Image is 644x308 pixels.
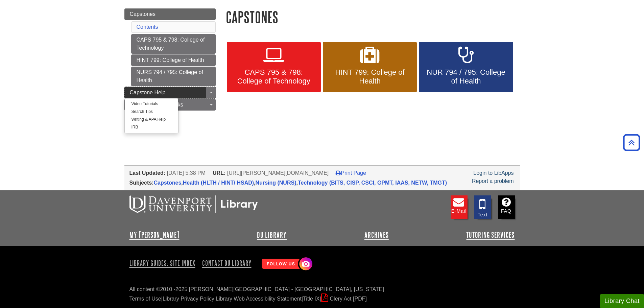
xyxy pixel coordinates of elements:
h1: Capstones [226,8,520,26]
a: IRB [125,123,178,131]
a: Search Tips [125,108,178,116]
a: Library Guides: Site Index [129,257,198,269]
a: My [PERSON_NAME] [129,231,180,239]
a: Capstones [154,180,182,186]
span: Subjects: [129,180,154,186]
span: CAPS 795 & 798: College of Technology [232,68,316,86]
span: Capstone Help [130,90,166,95]
a: E-mail [451,195,468,219]
a: DU Library [257,231,287,239]
a: HINT 799: College of Health [323,42,417,93]
a: Report a problem [472,178,514,184]
a: Tutoring Services [466,231,515,239]
a: Archives [364,231,389,239]
a: Library Web Accessibility Statement [216,296,302,302]
a: Technology (BITS, CISP, CSCI, GPMT, IAAS, NETW, TMGT) [298,180,447,186]
a: Clery Act [321,296,367,302]
i: Print Page [336,170,341,175]
a: Capstones [124,8,216,20]
a: NUR 794 / 795: College of Health [419,42,513,93]
a: Back to Top [621,138,642,147]
a: CAPS 795 & 798: College of Technology [227,42,321,93]
span: , , , [154,180,447,186]
span: [URL][PERSON_NAME][DOMAIN_NAME] [227,170,329,176]
span: [DATE] 5:38 PM [167,170,206,176]
a: HINT 799: College of Health [131,54,216,66]
a: Terms of Use [129,296,161,302]
span: Last Updated: [129,170,166,176]
button: Library Chat [600,294,644,308]
a: Contact DU Library [199,257,254,269]
a: Video Tutorials [125,100,178,108]
span: HINT 799: College of Health [328,68,412,86]
a: Library Privacy Policy [163,296,214,302]
span: Capstones [130,11,156,17]
a: Text [474,195,491,219]
a: Health (HLTH / HINT/ HSAD) [183,180,254,186]
a: Capstone Help [124,87,216,98]
span: NUR 794 / 795: College of Health [424,68,508,86]
img: DU Libraries [129,195,258,213]
a: NURS 794 / 795: College of Health [131,67,216,86]
a: Nursing (NURS) [256,180,296,186]
a: Print Page [336,170,366,176]
div: Guide Page Menu [124,8,216,111]
div: All content ©2010 - 2025 [PERSON_NAME][GEOGRAPHIC_DATA] - [GEOGRAPHIC_DATA], [US_STATE] | | | | [129,285,515,303]
a: Writing & APA Help [125,116,178,123]
a: Login to LibApps [473,170,514,176]
a: Contents [137,24,158,30]
a: CAPS 795 & 798: College of Technology [131,34,216,54]
span: URL: [213,170,225,176]
a: Title IX [303,296,319,302]
img: Follow Us! Instagram [258,255,314,274]
a: FAQ [498,195,515,219]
